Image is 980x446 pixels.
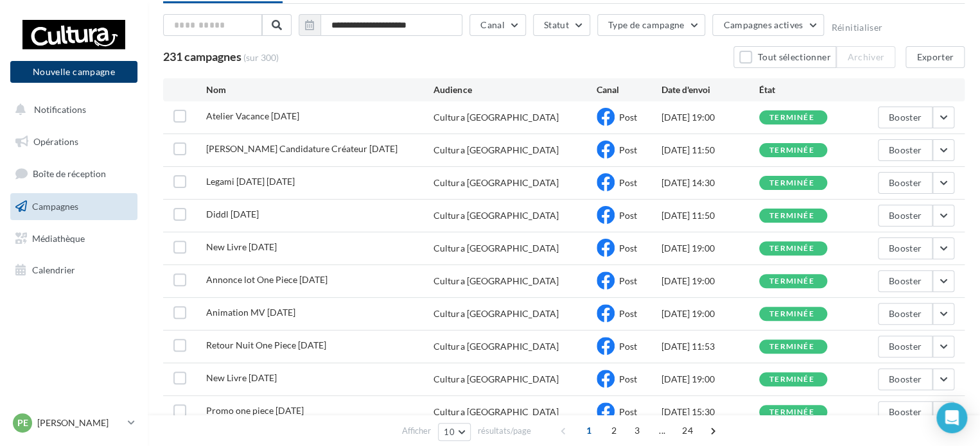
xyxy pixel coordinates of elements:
[206,176,295,187] span: Legami Halloween 08.10.25
[661,406,759,418] div: [DATE] 15:30
[433,373,558,386] div: Cultura [GEOGRAPHIC_DATA]
[661,242,759,255] div: [DATE] 19:00
[206,372,277,383] span: New Livre 26.09.25
[206,241,277,252] span: New Livre 03.10.25
[8,128,140,155] a: Opérations
[878,107,932,128] button: Booster
[433,406,558,418] div: Cultura [GEOGRAPHIC_DATA]
[661,209,759,222] div: [DATE] 11:50
[32,201,78,212] span: Campagnes
[433,144,558,157] div: Cultura [GEOGRAPHIC_DATA]
[878,368,932,390] button: Booster
[433,176,558,189] div: Cultura [GEOGRAPHIC_DATA]
[433,340,558,353] div: Cultura [GEOGRAPHIC_DATA]
[438,423,471,441] button: 10
[206,209,259,219] span: Diddl 04.10.25
[163,49,241,64] span: 231 campagnes
[206,110,299,121] span: Atelier Vacance 08.10.25
[37,416,123,429] p: [PERSON_NAME]
[10,411,137,435] a: Pe [PERSON_NAME]
[619,275,637,286] span: Post
[33,136,78,147] span: Opérations
[878,336,932,357] button: Booster
[619,144,637,155] span: Post
[433,275,558,287] div: Cultura [GEOGRAPHIC_DATA]
[878,237,932,259] button: Booster
[878,401,932,423] button: Booster
[878,172,932,194] button: Booster
[8,193,140,220] a: Campagnes
[661,83,759,96] div: Date d'envoi
[619,210,637,221] span: Post
[619,341,637,352] span: Post
[8,225,140,252] a: Médiathèque
[433,209,558,222] div: Cultura [GEOGRAPHIC_DATA]
[661,144,759,157] div: [DATE] 11:50
[619,308,637,319] span: Post
[769,343,814,351] div: terminée
[206,274,328,285] span: Annonce lot One Piece 02.10.25
[769,310,814,318] div: terminée
[597,14,706,36] button: Type de campagne
[206,339,326,350] span: Retour Nuit One Piece 27.09.25
[8,257,140,284] a: Calendrier
[878,270,932,292] button: Booster
[661,176,759,189] div: [DATE] 14:30
[8,160,140,187] a: Boîte de réception
[579,420,599,441] span: 1
[10,61,137,83] button: Nouvelle campagne
[243,51,279,64] span: (sur 300)
[433,83,596,96] div: Audience
[769,114,814,122] div: terminée
[836,46,895,68] button: Archiver
[33,168,106,179] span: Boîte de réception
[17,416,28,429] span: Pe
[8,96,135,123] button: Notifications
[604,420,624,441] span: 2
[206,307,295,318] span: Animation MV 27.09.25
[878,205,932,227] button: Booster
[433,307,558,320] div: Cultura [GEOGRAPHIC_DATA]
[769,277,814,286] div: terminée
[769,212,814,220] div: terminée
[712,14,824,36] button: Campagnes actives
[661,275,759,287] div: [DATE] 19:00
[34,104,86,115] span: Notifications
[906,46,965,68] button: Exporter
[32,264,75,275] span: Calendrier
[619,112,637,123] span: Post
[723,19,803,30] span: Campagnes actives
[769,244,814,253] div: terminée
[619,243,637,253] span: Post
[677,420,698,441] span: 24
[661,111,759,124] div: [DATE] 19:00
[619,406,637,417] span: Post
[769,146,814,155] div: terminée
[206,405,304,416] span: Promo one piece 26.09.25
[619,373,637,384] span: Post
[627,420,647,441] span: 3
[206,83,434,96] div: Nom
[661,373,759,386] div: [DATE] 19:00
[878,139,932,161] button: Booster
[32,232,85,243] span: Médiathèque
[478,425,531,437] span: résultats/page
[831,22,882,33] button: Réinitialiser
[402,425,431,437] span: Afficher
[433,242,558,255] div: Cultura [GEOGRAPHIC_DATA]
[759,83,857,96] div: État
[469,14,526,36] button: Canal
[652,420,672,441] span: ...
[433,111,558,124] div: Cultura [GEOGRAPHIC_DATA]
[936,402,967,433] div: Open Intercom Messenger
[444,427,455,437] span: 10
[661,307,759,320] div: [DATE] 19:00
[769,375,814,384] div: terminée
[619,177,637,188] span: Post
[878,303,932,325] button: Booster
[661,340,759,353] div: [DATE] 11:53
[597,83,661,96] div: Canal
[533,14,590,36] button: Statut
[769,179,814,187] div: terminée
[206,143,398,154] span: Appel Candidature Créateur 09.10.25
